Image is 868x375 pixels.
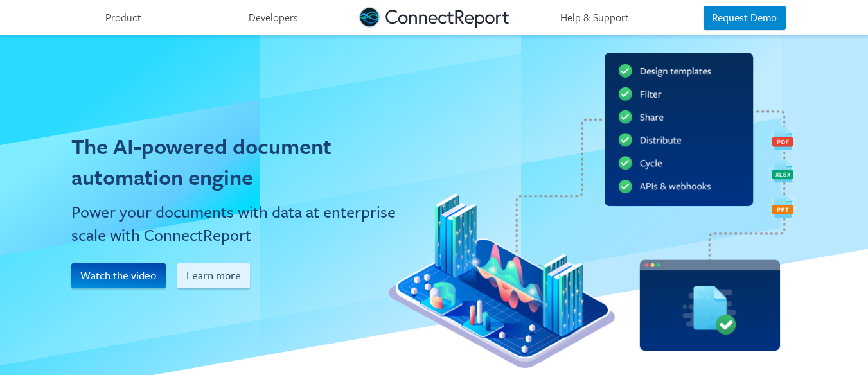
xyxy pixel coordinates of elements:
[71,200,411,247] h2: Power your documents with data at enterprise scale with ConnectReport
[71,131,411,193] h1: The AI-powered document automation engine
[71,263,166,288] button: Watch the video
[71,263,177,288] a: Watch the video
[389,53,796,368] img: platform-pipeline.png
[177,263,251,288] button: Learn more
[704,6,786,30] button: Request Demo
